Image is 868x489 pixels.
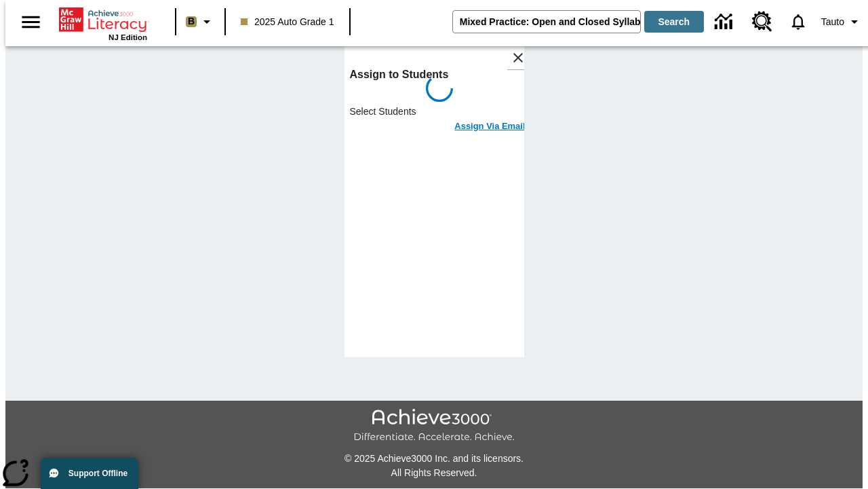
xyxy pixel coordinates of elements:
[350,65,530,84] h6: Assign to Students
[180,10,220,34] button: Boost Class color is light brown. Change class color
[450,118,529,138] button: Assign Via Email
[41,458,138,489] button: Support Offline
[644,11,704,33] button: Search
[821,15,844,29] span: Tauto
[5,466,863,480] p: All Rights Reserved.
[188,13,195,30] span: B
[108,33,147,41] span: NJ Edition
[59,6,147,33] a: Home
[68,469,127,478] span: Support Offline
[507,46,530,69] button: Close
[453,11,640,33] input: search field
[454,119,525,134] h6: Assign Via Email
[781,4,816,39] a: Notifications
[344,41,524,357] div: lesson details
[816,10,868,34] button: Profile/Settings
[353,409,515,443] img: Achieve3000 Differentiate Accelerate Achieve
[707,3,744,41] a: Data Center
[59,5,147,41] div: Home
[241,15,334,29] span: 2025 Auto Grade 1
[11,2,51,42] button: Open side menu
[744,3,781,40] a: Resource Center, Will open in new tab
[350,105,530,118] p: Select Students
[5,452,863,466] p: © 2025 Achieve3000 Inc. and its licensors.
